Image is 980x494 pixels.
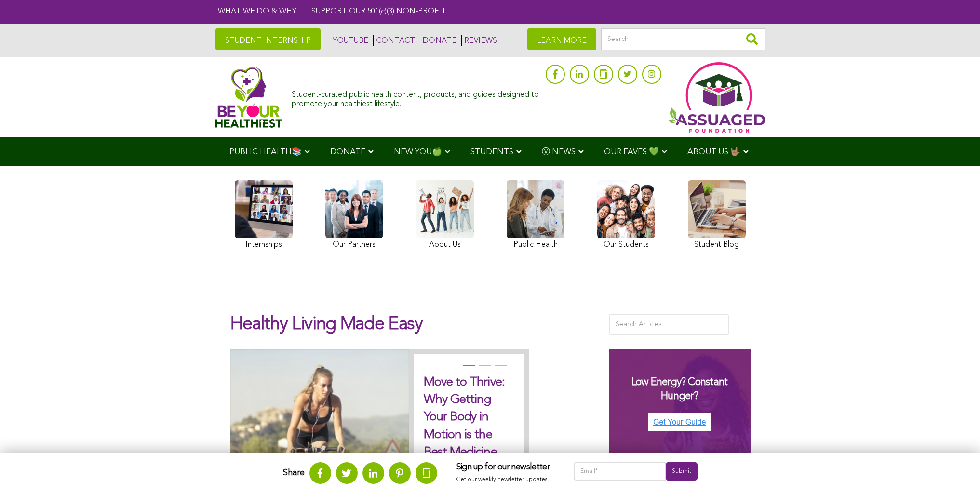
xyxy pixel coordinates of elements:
[601,28,765,50] input: Search
[669,62,765,133] img: Assuaged App
[527,28,596,50] a: LEARN MORE
[495,365,505,375] button: 3 of 3
[456,475,554,485] p: Get our weekly newsletter updates.
[609,314,729,335] input: Search Articles...
[604,148,659,156] span: OUR FAVES 💚
[292,86,540,109] div: Student-curated public health content, products, and guides designed to promote your healthiest l...
[687,148,740,156] span: ABOUT US 🤟🏽
[229,148,302,156] span: PUBLIC HEALTH📚
[618,375,741,403] h3: Low Energy? Constant Hunger?
[932,448,980,494] iframe: Chat Widget
[470,148,513,156] span: STUDENTS
[230,314,594,345] h1: Healthy Living Made Easy
[330,35,368,46] a: YOUTUBE
[666,462,697,481] input: Submit
[423,468,430,478] img: glassdoor.svg
[373,35,415,46] a: CONTACT
[461,35,497,46] a: REVIEWS
[479,365,489,375] button: 2 of 3
[420,35,456,46] a: DONATE
[283,468,305,477] strong: Share
[424,374,514,461] h2: Move to Thrive: Why Getting Your Body in Motion is the Best Medicine
[542,148,576,156] span: Ⓥ NEWS
[648,413,711,431] img: Get Your Guide
[215,137,765,166] div: Navigation Menu
[330,148,365,156] span: DONATE
[574,462,667,481] input: Email*
[394,148,442,156] span: NEW YOU🍏
[600,69,606,79] img: glassdoor
[215,67,282,128] img: Assuaged
[215,28,321,50] a: STUDENT INTERNSHIP
[456,462,554,473] h3: Sign up for our newsletter
[463,365,473,375] button: 1 of 3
